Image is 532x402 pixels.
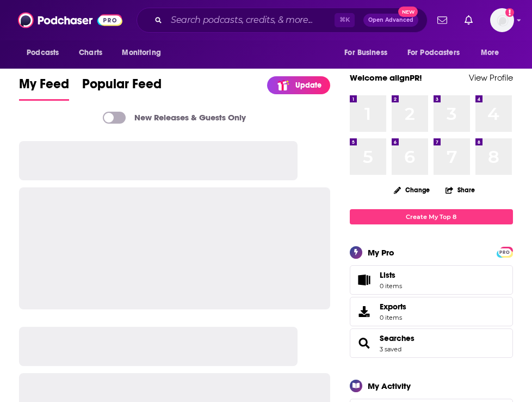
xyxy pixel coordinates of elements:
span: New [398,7,418,17]
img: User Profile [490,8,514,32]
a: 3 saved [380,345,401,353]
a: View Profile [469,72,513,83]
span: Searches [350,328,513,358]
span: Exports [354,304,375,319]
img: Podchaser - Follow, Share and Rate Podcasts [18,10,122,31]
button: open menu [19,42,73,63]
span: Logged in as alignPR [490,8,514,32]
span: More [481,45,499,60]
span: Lists [354,272,375,288]
input: Search podcasts, credits, & more... [166,11,335,29]
a: Update [267,76,330,94]
a: Show notifications dropdown [460,11,477,29]
a: My Feed [19,76,69,101]
span: ⌘ K [335,13,355,27]
a: Lists [350,265,513,295]
span: Exports [380,302,406,312]
span: PRO [498,248,511,257]
a: Exports [350,297,513,326]
span: Lists [380,270,402,280]
span: My Feed [19,76,69,99]
span: Popular Feed [82,76,162,99]
span: Open Advanced [368,17,413,23]
span: For Podcasters [407,45,460,60]
span: Charts [79,45,102,60]
a: Searches [380,333,415,343]
a: New Releases & Guests Only [103,112,246,124]
span: 0 items [380,282,402,290]
span: Lists [380,270,395,280]
a: Welcome alignPR! [350,72,422,83]
p: Update [295,81,321,90]
button: open menu [337,42,401,63]
a: Searches [354,336,375,351]
button: Show profile menu [490,8,514,32]
div: Search podcasts, credits, & more... [137,8,428,33]
a: Show notifications dropdown [433,11,451,29]
span: For Business [344,45,387,60]
button: open menu [473,42,513,63]
button: Share [445,179,475,200]
button: Change [387,183,436,197]
span: 0 items [380,314,406,321]
div: My Activity [368,381,411,391]
button: open menu [400,42,475,63]
a: Popular Feed [82,76,162,101]
div: My Pro [368,247,394,258]
a: Charts [72,42,109,63]
span: Monitoring [122,45,160,60]
span: Podcasts [27,45,59,60]
a: PRO [498,247,511,255]
button: Open AdvancedNew [363,14,418,27]
svg: Add a profile image [505,8,514,17]
button: open menu [114,42,175,63]
a: Create My Top 8 [350,209,513,224]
